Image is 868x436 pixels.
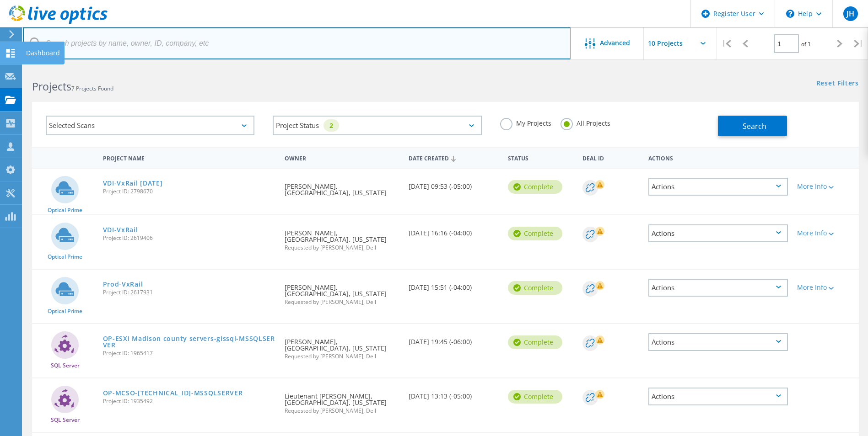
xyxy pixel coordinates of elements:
[103,189,276,194] span: Project ID: 2798670
[648,388,788,405] div: Actions
[801,40,811,48] span: of 1
[280,378,404,423] div: Lieutenant [PERSON_NAME], [GEOGRAPHIC_DATA], [US_STATE]
[273,116,481,135] div: Project Status
[285,354,399,359] span: Requested by [PERSON_NAME], Dell
[280,215,404,260] div: [PERSON_NAME], [GEOGRAPHIC_DATA], [US_STATE]
[103,281,143,287] a: Prod-VxRail
[404,270,503,300] div: [DATE] 15:51 (-04:00)
[508,281,562,295] div: Complete
[103,351,276,356] span: Project ID: 1965417
[648,178,788,196] div: Actions
[285,299,399,305] span: Requested by [PERSON_NAME], Dell
[103,180,163,186] a: VDI-VxRail [DATE]
[644,149,793,166] div: Actions
[849,27,868,60] div: |
[404,215,503,245] div: [DATE] 16:16 (-04:00)
[717,27,736,60] div: |
[786,10,794,18] svg: \n
[51,363,80,368] span: SQL Server
[578,149,644,166] div: Deal Id
[103,290,276,295] span: Project ID: 2617931
[103,390,243,396] a: OP-MCSO-[TECHNICAL_ID]-MSSQLSERVER
[648,224,788,242] div: Actions
[26,50,60,56] div: Dashboard
[51,417,80,423] span: SQL Server
[48,308,82,314] span: Optical Prime
[600,40,630,46] span: Advanced
[48,254,82,260] span: Optical Prime
[404,149,503,166] div: Date Created
[846,10,854,17] span: JH
[9,19,108,26] a: Live Optics Dashboard
[103,399,276,404] span: Project ID: 1935492
[23,27,571,59] input: Search projects by name, owner, ID, company, etc
[797,230,854,236] div: More Info
[103,235,276,241] span: Project ID: 2619406
[816,80,859,88] a: Reset Filters
[404,169,503,199] div: [DATE] 09:53 (-05:00)
[280,169,404,205] div: [PERSON_NAME], [GEOGRAPHIC_DATA], [US_STATE]
[71,85,113,92] span: 7 Projects Found
[280,270,404,314] div: [PERSON_NAME], [GEOGRAPHIC_DATA], [US_STATE]
[508,390,562,404] div: Complete
[323,119,339,132] div: 2
[48,207,82,213] span: Optical Prime
[797,183,854,190] div: More Info
[561,118,610,127] label: All Projects
[508,227,562,240] div: Complete
[404,324,503,354] div: [DATE] 19:45 (-06:00)
[718,116,787,136] button: Search
[46,116,254,135] div: Selected Scans
[503,149,578,166] div: Status
[500,118,551,127] label: My Projects
[404,378,503,409] div: [DATE] 13:13 (-05:00)
[648,279,788,297] div: Actions
[743,121,766,131] span: Search
[103,335,276,348] a: OP-ESXI Madison county servers-gissql-MSSQLSERVER
[648,333,788,351] div: Actions
[508,180,562,194] div: Complete
[280,324,404,368] div: [PERSON_NAME], [GEOGRAPHIC_DATA], [US_STATE]
[508,335,562,349] div: Complete
[285,245,399,250] span: Requested by [PERSON_NAME], Dell
[32,79,71,94] b: Projects
[797,284,854,291] div: More Info
[98,149,280,166] div: Project Name
[280,149,404,166] div: Owner
[103,227,138,233] a: VDI-VxRail
[285,408,399,414] span: Requested by [PERSON_NAME], Dell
